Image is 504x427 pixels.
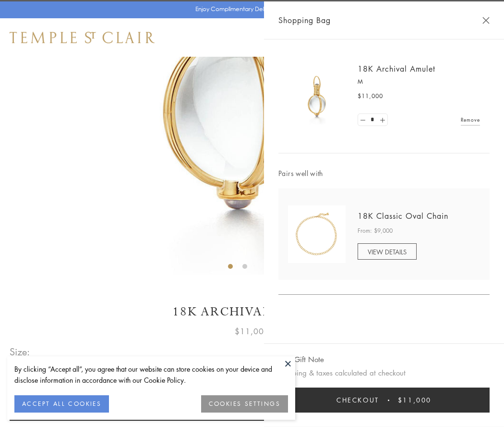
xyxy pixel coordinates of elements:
[358,211,448,221] a: 18K Classic Oval Chain
[336,395,379,405] span: Checkout
[482,17,490,24] button: Close Shopping Bag
[278,14,331,26] span: Shopping Bag
[358,243,417,260] a: VIEW DETAILS
[14,395,109,413] button: ACCEPT ALL COOKIES
[377,114,387,126] a: Set quantity to 2
[288,67,346,125] img: 18K Archival Amulet
[201,395,288,413] button: COOKIES SETTINGS
[278,388,490,413] button: Checkout $11,000
[358,77,480,87] p: M
[398,395,432,405] span: $11,000
[10,303,494,320] h1: 18K Archival Amulet
[10,32,155,43] img: Temple St. Clair
[278,353,324,365] button: Add Gift Note
[278,168,490,179] span: Pairs well with
[358,63,435,74] a: 18K Archival Amulet
[195,4,304,14] p: Enjoy Complimentary Delivery & Returns
[358,114,368,126] a: Set quantity to 0
[235,325,269,338] span: $11,000
[278,367,490,379] p: Shipping & taxes calculated at checkout
[368,247,407,256] span: VIEW DETAILS
[14,364,288,386] div: By clicking “Accept all”, you agree that our website can store cookies on your device and disclos...
[10,344,31,360] span: Size:
[358,91,383,101] span: $11,000
[358,226,393,236] span: From: $9,000
[288,205,346,263] img: N88865-OV18
[461,114,480,125] a: Remove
